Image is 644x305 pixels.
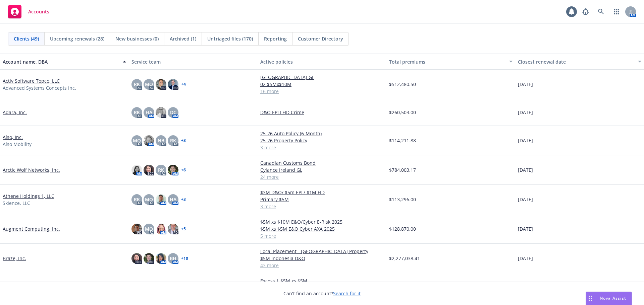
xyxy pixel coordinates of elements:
[170,196,176,203] span: HA
[260,88,384,95] a: 16 more
[131,58,255,65] div: Service team
[156,194,166,205] img: photo
[389,58,505,65] div: Total premiums
[3,134,23,141] a: Also, Inc.
[518,166,533,173] span: [DATE]
[389,137,416,144] span: $114,211.88
[168,165,178,175] img: photo
[170,137,176,144] span: RK
[158,137,164,144] span: NB
[3,77,60,84] a: Activ Software Topco, LLC
[518,225,533,232] span: [DATE]
[181,82,186,86] a: + 4
[14,35,39,42] span: Clients (49)
[3,166,60,173] a: Arctic Wolf Networks, Inc.
[586,292,594,305] div: Drag to move
[5,2,52,21] a: Accounts
[50,35,104,42] span: Upcoming renewals (28)
[586,292,632,305] button: Nova Assist
[168,79,178,90] img: photo
[518,255,533,262] span: [DATE]
[134,196,140,203] span: RK
[181,198,186,202] a: + 3
[260,262,384,269] a: 43 more
[260,277,384,284] a: Excess | $5M xs $5M
[389,225,416,232] span: $128,870.00
[3,84,76,91] span: Advanced Systems Concepts Inc.
[260,248,384,255] a: Local Placement - [GEOGRAPHIC_DATA] Property
[260,189,384,196] a: $3M D&O/ $5m EPL/ $1M FID
[389,196,416,203] span: $113,296.00
[260,196,384,203] a: Primary $5M
[144,165,154,175] img: photo
[260,232,384,239] a: 5 more
[170,35,196,42] span: Archived (1)
[518,81,533,88] span: [DATE]
[610,5,623,18] a: Switch app
[518,196,533,203] span: [DATE]
[264,35,287,42] span: Reporting
[3,193,54,200] a: Athene Holdings 1, LLC
[389,255,420,262] span: $2,277,038.41
[260,58,384,65] div: Active policies
[168,224,178,234] img: photo
[156,107,166,118] img: photo
[600,295,626,301] span: Nova Assist
[518,109,533,116] span: [DATE]
[3,225,60,232] a: Augment Computing, Inc.
[145,225,153,232] span: MQ
[181,168,186,172] a: + 6
[260,225,384,232] a: $5M xs $5M E&O Cyber AXA 2025
[3,141,32,148] span: Also Mobility
[3,200,30,207] span: Skience, LLC
[260,159,384,166] a: Canadian Customs Bond
[260,218,384,225] a: $5M xs $10M E&O/Cyber E-Risk 2025
[131,165,142,175] img: photo
[389,166,416,173] span: $784,003.17
[260,144,384,151] a: 3 more
[129,54,258,70] button: Service team
[156,79,166,90] img: photo
[144,253,154,264] img: photo
[170,255,176,262] span: BH
[260,173,384,180] a: 24 more
[207,35,253,42] span: Untriaged files (170)
[389,81,416,88] span: $512,480.50
[131,253,142,264] img: photo
[181,256,188,260] a: + 10
[144,135,154,146] img: photo
[28,9,49,14] span: Accounts
[594,5,608,18] a: Search
[145,196,153,203] span: MQ
[146,109,152,116] span: HA
[518,137,533,144] span: [DATE]
[333,290,361,297] a: Search for it
[579,5,592,18] a: Report a Bug
[260,137,384,144] a: 25-26 Property Policy
[260,203,384,210] a: 3 more
[260,109,384,116] a: D&O EPLI FID Crime
[283,290,361,297] span: Can't find an account?
[156,253,166,264] img: photo
[260,74,384,81] a: [GEOGRAPHIC_DATA] GL
[260,130,384,137] a: 25-26 Auto Policy (6-Month)
[518,58,634,65] div: Closest renewal date
[131,224,142,234] img: photo
[181,139,186,143] a: + 3
[115,35,159,42] span: New businesses (0)
[389,109,416,116] span: $260,503.00
[515,54,644,70] button: Closest renewal date
[386,54,515,70] button: Total premiums
[134,81,140,88] span: RK
[3,109,27,116] a: Adara, Inc.
[134,109,140,116] span: RK
[3,255,26,262] a: Braze, Inc.
[133,137,141,144] span: MQ
[156,224,166,234] img: photo
[260,255,384,262] a: $5M Indonesia D&O
[158,166,164,173] span: RK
